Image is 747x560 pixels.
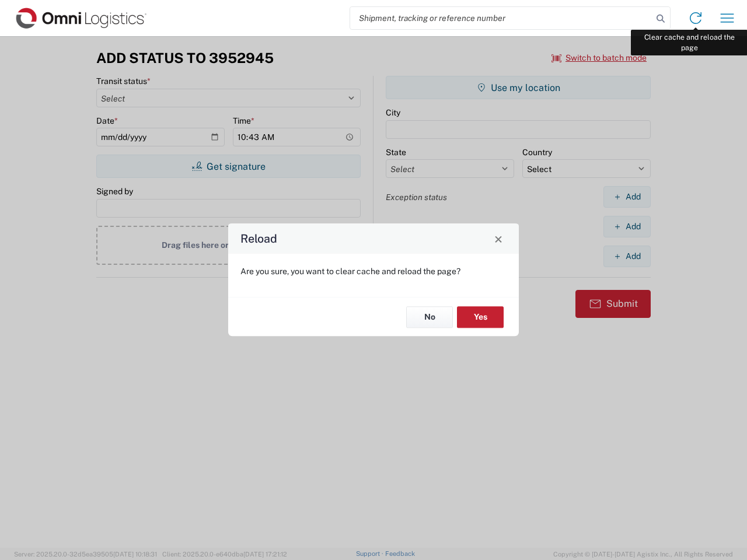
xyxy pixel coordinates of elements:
button: No [406,306,453,328]
h4: Reload [240,230,277,247]
p: Are you sure, you want to clear cache and reload the page? [240,266,507,276]
input: Shipment, tracking or reference number [350,7,652,29]
button: Yes [457,306,504,328]
button: Close [490,230,507,247]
